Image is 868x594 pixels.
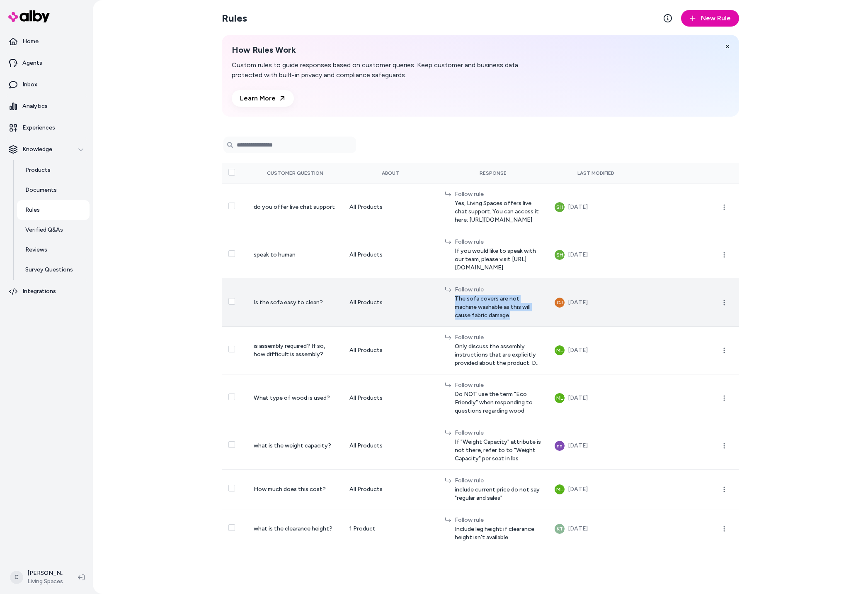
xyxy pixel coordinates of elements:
[349,394,432,402] div: All Products
[568,202,588,212] div: [DATE]
[555,345,565,355] button: ML
[25,246,47,254] p: Reviews
[455,190,542,198] div: Follow rule
[25,266,73,274] p: Survey Questions
[254,525,332,532] span: what is the clearance height?
[254,342,325,358] span: is assembly required? If so, how difficult is assembly?
[568,441,588,451] div: [DATE]
[455,199,542,224] span: Yes, Living Spaces offers live chat support. You can access it here: [URL][DOMAIN_NAME]
[254,299,323,306] span: Is the sofa easy to clean?
[349,298,432,307] div: All Products
[8,10,50,22] img: alby Logo
[555,170,637,176] div: Last Modified
[701,13,731,23] span: New Rule
[254,394,330,401] span: What type of wood is used?
[232,45,550,55] h2: How Rules Work
[681,10,739,27] button: New Rule
[349,346,432,354] div: All Products
[455,286,542,294] div: Follow rule
[568,524,588,534] div: [DATE]
[228,298,235,305] button: Select row
[228,441,235,448] button: Select row
[22,37,39,46] p: Home
[455,238,542,246] div: Follow rule
[349,203,432,211] div: All Products
[25,206,40,214] p: Rules
[455,516,542,524] div: Follow rule
[568,484,588,494] div: [DATE]
[455,381,542,389] div: Follow rule
[555,202,565,212] button: SH
[22,81,37,89] p: Inbox
[455,247,542,272] span: If you would like to speak with our team, please visit [URL][DOMAIN_NAME]
[5,564,71,591] button: C[PERSON_NAME]Living Spaces
[555,524,565,534] button: KT
[254,442,331,449] span: what is the weight capacity?
[455,342,542,367] span: Only discuss the assembly instructions that are explicitly provided about the product. Do NOT gau...
[568,345,588,355] div: [DATE]
[349,485,432,494] div: All Products
[455,333,542,342] div: Follow rule
[349,442,432,450] div: All Products
[555,393,565,403] button: ML
[455,295,542,320] span: The sofa covers are not machine washable as this will cause fabric damage.
[228,203,235,209] button: Select row
[555,484,565,494] button: ML
[228,524,235,531] button: Select row
[22,59,42,67] p: Agents
[349,525,432,533] div: 1 Product
[455,429,542,437] div: Follow rule
[555,441,565,451] button: nn
[3,118,90,138] a: Experiences
[3,32,90,51] a: Home
[455,525,542,542] span: Include leg height if clearance height isn't available
[22,287,56,296] p: Integrations
[254,203,335,210] span: do you offer live chat support
[17,180,90,200] a: Documents
[349,251,432,259] div: All Products
[10,571,23,584] span: C
[27,577,65,586] span: Living Spaces
[568,393,588,403] div: [DATE]
[228,485,235,491] button: Select row
[445,170,542,176] div: Response
[228,250,235,257] button: Select row
[17,260,90,280] a: Survey Questions
[232,90,294,107] a: Learn More
[232,60,550,80] p: Custom rules to guide responses based on customer queries. Keep customer and business data protec...
[222,12,247,25] h2: Rules
[568,250,588,260] div: [DATE]
[22,124,55,132] p: Experiences
[254,170,336,176] div: Customer Question
[3,96,90,116] a: Analytics
[25,166,51,174] p: Products
[254,486,326,493] span: How much does this cost?
[25,186,57,194] p: Documents
[17,200,90,220] a: Rules
[3,281,90,301] a: Integrations
[22,102,48,110] p: Analytics
[455,477,542,485] div: Follow rule
[17,240,90,260] a: Reviews
[25,226,63,234] p: Verified Q&As
[254,251,296,258] span: speak to human
[17,160,90,180] a: Products
[555,250,565,260] button: SH
[568,298,588,308] div: [DATE]
[27,569,65,577] p: [PERSON_NAME]
[228,169,235,176] button: Select all
[455,390,542,415] span: Do NOT use the term "Eco Friendly" when responding to questions regarding wood
[17,220,90,240] a: Verified Q&As
[555,298,565,308] button: CJ
[455,438,542,463] span: If "Weight Capacity" attribute is not there, refer to to "Weight Capacity" per seat in lbs
[3,139,90,159] button: Knowledge
[3,53,90,73] a: Agents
